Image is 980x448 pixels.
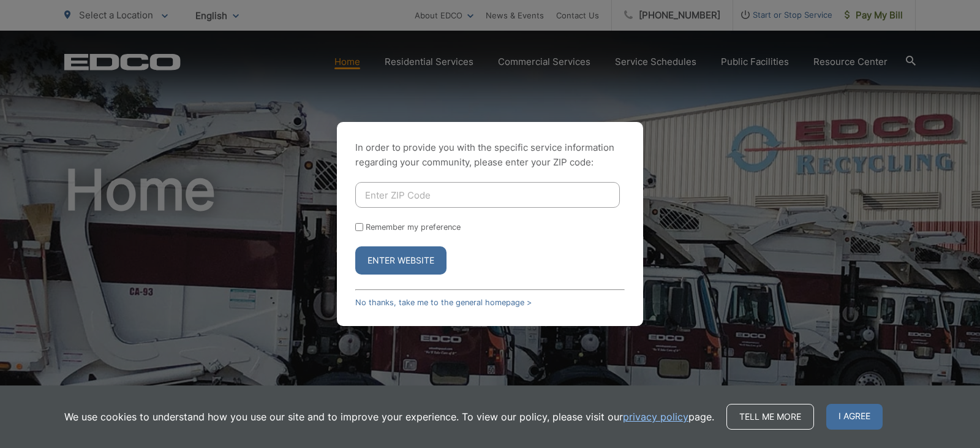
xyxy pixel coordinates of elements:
p: We use cookies to understand how you use our site and to improve your experience. To view our pol... [64,409,714,424]
label: Remember my preference [366,222,461,232]
a: privacy policy [623,409,688,424]
button: Enter Website [355,246,447,275]
span: I agree [826,404,883,430]
p: In order to provide you with the specific service information regarding your community, please en... [355,140,625,170]
a: Tell me more [726,404,814,430]
a: No thanks, take me to the general homepage > [355,298,532,307]
input: Enter ZIP Code [355,182,620,208]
